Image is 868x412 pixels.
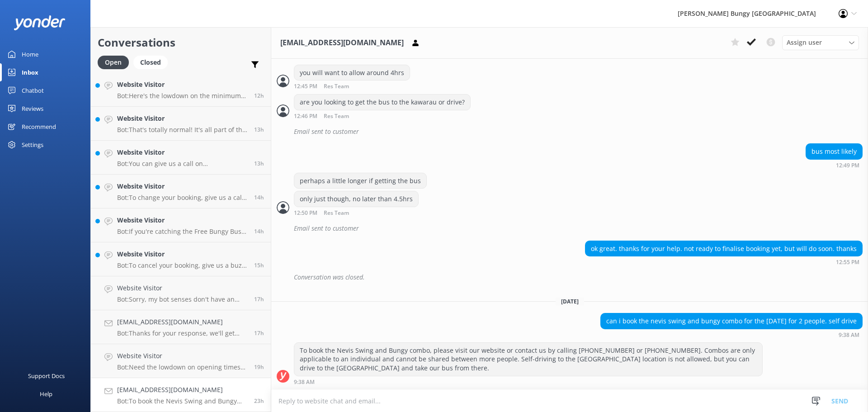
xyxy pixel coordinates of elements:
span: [DATE] [556,298,584,305]
div: Aug 27 2025 12:46pm (UTC +12:00) Pacific/Auckland [294,113,471,119]
h3: [EMAIL_ADDRESS][DOMAIN_NAME] [280,37,404,49]
strong: 12:50 PM [294,210,317,216]
div: Home [22,45,38,63]
strong: 12:45 PM [294,84,317,90]
h4: Website Visitor [117,215,247,225]
div: Chatbot [22,81,44,99]
a: Website VisitorBot:Here's the lowdown on the minimum weights for some of our epic jumps: - [GEOGR... [91,73,271,107]
h4: Website Visitor [117,80,247,90]
div: Sep 26 2025 09:38am (UTC +12:00) Pacific/Auckland [600,331,863,338]
div: Email sent to customer [294,124,863,139]
strong: 12:44 PM [294,54,317,60]
div: Conversation was closed. [294,270,863,285]
div: Reviews [22,99,43,118]
div: To book the Nevis Swing and Bungy combo, please visit our website or contact us by calling [PHONE... [294,343,762,376]
h4: Website Visitor [117,351,247,361]
a: Open [98,57,133,67]
p: Bot: To cancel your booking, give us a buzz at 0800 286 4958 or [PHONE_NUMBER], or fire off an em... [117,261,247,270]
div: can i book the nevis swing and bungy combo for the [DATE] for 2 people. self drive [601,313,862,329]
h2: Conversations [98,34,264,51]
div: Open [98,56,129,69]
strong: 9:38 AM [294,379,315,385]
a: [EMAIL_ADDRESS][DOMAIN_NAME]Bot:Thanks for your response, we'll get back to you as soon as we can... [91,310,271,344]
div: ok great. thanks for your help. not ready to finalise booking yet, but will do soon. thanks [585,241,862,256]
div: you will want to allow around 4hrs [294,65,410,81]
div: Aug 27 2025 12:55pm (UTC +12:00) Pacific/Auckland [585,259,863,265]
div: bus most likely [806,144,862,159]
a: Website VisitorBot:To change your booking, give us a call at [PHONE_NUMBER] or [PHONE_NUMBER], or... [91,175,271,208]
h4: Website Visitor [117,114,247,123]
div: Inbox [22,63,38,81]
a: Website VisitorBot:Need the lowdown on opening times? Here's the scoop: - **[GEOGRAPHIC_DATA] Bun... [91,344,271,378]
h4: [EMAIL_ADDRESS][DOMAIN_NAME] [117,317,247,327]
div: perhaps a little longer if getting the bus [294,173,426,189]
strong: 12:46 PM [294,114,317,119]
span: Res Team [324,84,349,90]
span: Sep 26 2025 04:15pm (UTC +12:00) Pacific/Auckland [254,295,264,303]
span: Assign user [787,38,822,47]
p: Bot: Need the lowdown on opening times? Here's the scoop: - **[GEOGRAPHIC_DATA] Bungy & Climb**: ... [117,363,247,371]
div: Aug 27 2025 12:50pm (UTC +12:00) Pacific/Auckland [294,209,419,216]
strong: 12:55 PM [836,260,859,265]
span: Res Team [324,54,349,60]
h4: Website Visitor [117,181,247,191]
p: Bot: If you're catching the Free Bungy Bus, the departure times are listed on our website. Make s... [117,227,247,236]
a: [EMAIL_ADDRESS][DOMAIN_NAME]Bot:To book the Nevis Swing and Bungy combo, please visit our website... [91,378,271,412]
div: Aug 27 2025 12:44pm (UTC +12:00) Pacific/Auckland [294,53,381,60]
div: Help [40,385,52,403]
span: Sep 26 2025 06:30pm (UTC +12:00) Pacific/Auckland [254,227,264,235]
span: Sep 26 2025 03:57pm (UTC +12:00) Pacific/Auckland [254,329,264,337]
p: Bot: To book the Nevis Swing and Bungy combo, please visit our website or contact us by calling [... [117,397,247,405]
strong: 12:49 PM [836,163,859,168]
span: Res Team [324,114,349,119]
span: Sep 26 2025 09:38am (UTC +12:00) Pacific/Auckland [254,397,264,405]
div: Aug 27 2025 12:49pm (UTC +12:00) Pacific/Auckland [806,162,863,168]
div: only just though, no later than 4.5hrs [294,191,418,207]
a: Closed [133,57,172,67]
h4: Website Visitor [117,147,247,157]
span: Sep 26 2025 09:11pm (UTC +12:00) Pacific/Auckland [254,92,264,99]
div: 2025-08-27T00:49:20.078 [277,124,863,139]
span: Sep 26 2025 06:40pm (UTC +12:00) Pacific/Auckland [254,194,264,201]
p: Bot: That's totally normal! It's all part of the ride. We've been doing this since [DATE] with a ... [117,126,247,134]
p: Bot: Here's the lowdown on the minimum weights for some of our epic jumps: - [GEOGRAPHIC_DATA] Bu... [117,92,247,100]
h4: [EMAIL_ADDRESS][DOMAIN_NAME] [117,385,247,395]
div: Sep 26 2025 09:38am (UTC +12:00) Pacific/Auckland [294,379,763,385]
div: Assign User [782,35,859,50]
span: Res Team [324,210,349,216]
a: Website VisitorBot:To cancel your booking, give us a buzz at 0800 286 4958 or [PHONE_NUMBER], or ... [91,242,271,276]
div: 2025-08-27T00:54:22.817 [277,221,863,236]
a: Website VisitorBot:That's totally normal! It's all part of the ride. We've been doing this since ... [91,107,271,141]
img: yonder-white-logo.png [14,15,66,30]
a: Website VisitorBot:You can give us a call on [PHONE_NUMBER] or [PHONE_NUMBER] to chat with a crew... [91,141,271,175]
div: are you looking to get the bus to the kawarau or drive? [294,95,470,110]
h4: Website Visitor [117,249,247,259]
h4: Website Visitor [117,283,247,293]
div: Closed [133,56,168,69]
p: Bot: Thanks for your response, we'll get back to you as soon as we can during opening hours. [117,329,247,337]
div: Aug 27 2025 12:45pm (UTC +12:00) Pacific/Auckland [294,83,410,90]
div: Settings [22,136,43,154]
div: Email sent to customer [294,221,863,236]
span: Sep 26 2025 07:32pm (UTC +12:00) Pacific/Auckland [254,126,264,133]
a: Website VisitorBot:Sorry, my bot senses don't have an answer for that, please try and rephrase yo... [91,276,271,310]
span: Sep 26 2025 02:06pm (UTC +12:00) Pacific/Auckland [254,363,264,371]
strong: 9:38 AM [839,332,859,338]
div: Support Docs [28,367,65,385]
a: Website VisitorBot:If you're catching the Free Bungy Bus, the departure times are listed on our w... [91,208,271,242]
span: Sep 26 2025 07:25pm (UTC +12:00) Pacific/Auckland [254,160,264,167]
p: Bot: To change your booking, give us a call at [PHONE_NUMBER] or [PHONE_NUMBER], or shoot us an e... [117,194,247,202]
p: Bot: Sorry, my bot senses don't have an answer for that, please try and rephrase your question, I... [117,295,247,303]
span: Sep 26 2025 05:47pm (UTC +12:00) Pacific/Auckland [254,261,264,269]
div: 2025-08-27T01:26:46.527 [277,270,863,285]
p: Bot: You can give us a call on [PHONE_NUMBER] or [PHONE_NUMBER] to chat with a crew member. Our o... [117,160,247,168]
div: Recommend [22,118,56,136]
